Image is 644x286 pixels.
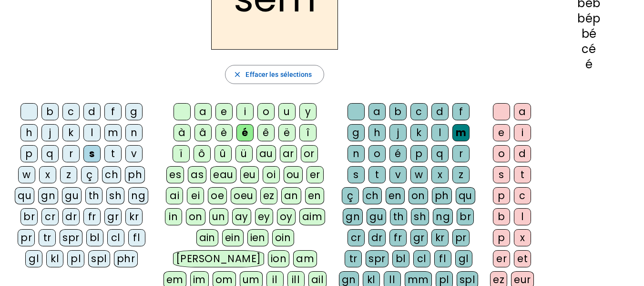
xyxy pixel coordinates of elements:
div: tr [345,250,362,267]
div: i [514,124,531,141]
div: gr [410,229,428,246]
mat-icon: close [233,70,242,79]
div: as [188,166,206,183]
div: er [307,166,324,183]
div: ar [280,145,297,162]
div: br [457,208,474,225]
div: z [60,166,77,183]
div: spr [366,250,388,267]
div: fl [128,229,145,246]
div: ng [433,208,453,225]
div: j [389,124,407,141]
div: eau [210,166,236,183]
div: l [83,124,101,141]
div: g [348,124,365,141]
div: ph [125,166,145,183]
div: x [514,229,531,246]
div: p [493,187,510,204]
div: c [514,187,531,204]
div: on [409,187,428,204]
div: an [281,187,301,204]
div: cr [348,229,365,246]
div: au [256,145,276,162]
div: ien [247,229,269,246]
div: in [165,208,182,225]
div: th [85,187,102,204]
div: b [493,208,510,225]
div: e [493,124,510,141]
div: o [493,145,510,162]
div: l [514,208,531,225]
div: spl [88,250,110,267]
div: gl [25,250,42,267]
div: qu [456,187,475,204]
div: on [186,208,205,225]
div: u [278,103,296,120]
div: cl [107,229,124,246]
div: gn [38,187,58,204]
div: a [368,103,386,120]
div: y [299,103,317,120]
div: th [390,208,407,225]
div: ei [187,187,204,204]
div: pr [452,229,470,246]
div: cé [549,43,629,55]
div: ph [432,187,452,204]
div: spr [60,229,82,246]
div: ay [232,208,251,225]
div: t [104,145,122,162]
div: ï [173,145,190,162]
div: oi [263,166,280,183]
div: w [410,166,428,183]
span: Effacer les sélections [245,69,312,80]
button: Effacer les sélections [225,65,324,84]
div: h [20,124,38,141]
div: oe [208,187,227,204]
div: gu [62,187,82,204]
div: gu [367,208,386,225]
div: en [386,187,405,204]
div: ez [260,187,277,204]
div: gn [343,208,363,225]
div: n [348,145,365,162]
div: m [104,124,122,141]
div: k [62,124,80,141]
div: un [209,208,228,225]
div: s [83,145,101,162]
div: aim [299,208,326,225]
div: ch [363,187,382,204]
div: ê [257,124,275,141]
div: z [452,166,470,183]
div: e [215,103,233,120]
div: q [431,145,449,162]
div: o [368,145,386,162]
div: d [514,145,531,162]
div: bl [86,229,103,246]
div: l [431,124,449,141]
div: dr [62,208,80,225]
div: cl [413,250,430,267]
div: p [410,145,428,162]
div: oy [277,208,296,225]
div: gl [455,250,472,267]
div: d [83,103,101,120]
div: ey [255,208,273,225]
div: bl [392,250,409,267]
div: qu [15,187,34,204]
div: gr [104,208,122,225]
div: g [125,103,143,120]
div: â [194,124,212,141]
div: dr [368,229,386,246]
div: à [174,124,191,141]
div: x [431,166,449,183]
div: am [293,250,317,267]
div: c [62,103,80,120]
div: ai [166,187,183,204]
div: bép [549,13,629,24]
div: c [410,103,428,120]
div: p [493,229,510,246]
div: or [301,145,318,162]
div: o [257,103,275,120]
div: f [104,103,122,120]
div: b [41,103,59,120]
